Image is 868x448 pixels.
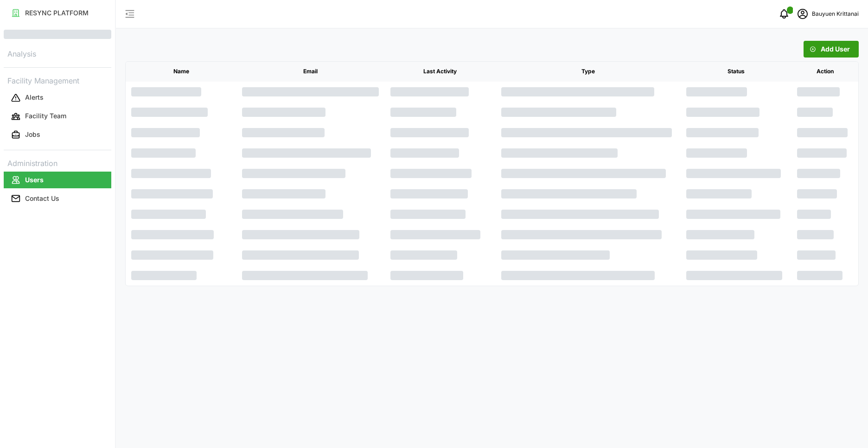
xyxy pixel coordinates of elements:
button: Alerts [4,90,111,106]
button: Facility Team [4,108,111,125]
a: Contact Us [4,189,111,208]
th: Action [791,62,858,82]
p: Jobs [25,130,40,139]
a: Alerts [4,89,111,107]
button: Add User [804,41,859,58]
button: Users [4,172,111,188]
p: Facility Team [25,111,66,121]
a: Jobs [4,126,111,144]
p: Bauyuen Krittanai [812,10,859,19]
p: Contact Us [25,194,59,203]
button: Contact Us [4,190,111,207]
p: Administration [4,156,111,169]
a: RESYNC PLATFORM [4,4,111,22]
span: Add User [821,41,850,57]
a: Users [4,171,111,189]
th: Status [681,62,791,82]
button: RESYNC PLATFORM [4,5,111,21]
p: Analysis [4,46,111,60]
th: Last Activity [385,62,496,82]
th: Email [236,62,384,82]
th: Type [496,62,681,82]
p: RESYNC PLATFORM [25,8,89,18]
a: Facility Team [4,107,111,126]
p: Facility Management [4,73,111,87]
button: notifications [775,5,793,23]
th: Name [126,62,236,82]
p: Users [25,175,44,185]
button: Jobs [4,127,111,143]
p: Alerts [25,93,44,102]
button: schedule [793,5,812,23]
